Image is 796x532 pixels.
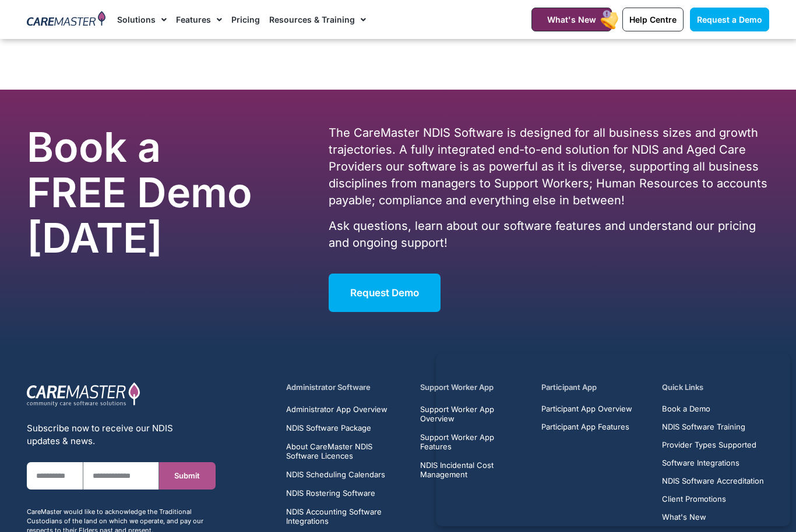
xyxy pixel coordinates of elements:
img: CareMaster Logo Part [27,382,140,407]
iframe: Popup CTA [436,354,790,526]
a: About CareMaster NDIS Software Licences [286,442,407,460]
span: NDIS Scheduling Calendars [286,470,385,479]
img: CareMaster Logo [27,11,105,29]
p: Ask questions, learn about our software features and understand our pricing and ongoing support! [329,218,769,251]
a: What's New [531,8,612,31]
p: The CareMaster NDIS Software is designed for all business sizes and growth trajectories. A fully ... [329,125,769,209]
a: NDIS Scheduling Calendars [286,470,407,479]
span: Administrator App Overview [286,405,388,414]
a: NDIS Software Package [286,423,407,432]
span: NDIS Rostering Software [286,488,375,498]
div: Subscribe now to receive our NDIS updates & news. [27,422,216,448]
a: NDIS Rostering Software [286,488,407,498]
a: Help Centre [622,8,684,31]
span: NDIS Software Package [286,423,371,432]
a: Request a Demo [690,8,769,31]
a: NDIS Accounting Software Integrations [286,507,407,526]
a: NDIS Incidental Cost Management [420,460,527,479]
h2: Book a FREE Demo [DATE] [27,125,268,261]
button: Submit [159,462,216,490]
a: Support Worker App Features [420,432,527,451]
span: Request a Demo [697,15,762,24]
span: What's New [547,15,596,24]
span: Help Centre [629,15,677,24]
h5: Administrator Software [286,382,407,393]
span: Submit [174,471,200,480]
a: Request Demo [329,274,441,312]
a: Support Worker App Overview [420,405,527,423]
a: Administrator App Overview [286,405,407,414]
h5: Support Worker App [420,382,527,393]
span: Request Demo [350,287,419,299]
